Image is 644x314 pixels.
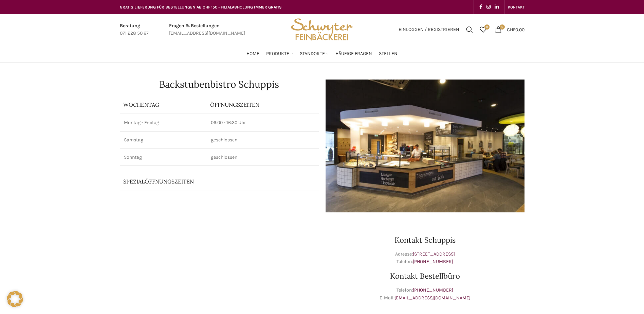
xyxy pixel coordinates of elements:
a: [PHONE_NUMBER] [413,287,453,293]
a: Infobox link [169,22,245,37]
bdi: 0.00 [507,27,525,32]
img: Bäckerei Schwyter [289,14,355,45]
a: 0 CHF0.00 [492,23,528,36]
p: Montag - Freitag [124,119,203,126]
a: [STREET_ADDRESS] [413,251,455,257]
a: Suchen [463,23,476,36]
span: Stellen [379,51,398,57]
p: Sonntag [124,154,203,161]
div: Main navigation [116,47,528,60]
p: geschlossen [211,154,315,161]
a: [PHONE_NUMBER] [413,259,453,264]
p: ÖFFNUNGSZEITEN [210,101,315,108]
p: 06:00 - 16:30 Uhr [211,119,315,126]
a: Infobox link [120,22,149,37]
span: Home [246,51,259,57]
a: Stellen [379,47,398,60]
a: [EMAIL_ADDRESS][DOMAIN_NAME] [394,295,471,301]
a: Produkte [266,47,293,60]
span: Produkte [266,51,289,57]
h3: Kontakt Bestellbüro [326,272,525,280]
a: Facebook social link [477,2,484,12]
h3: Kontakt Schuppis [326,236,525,244]
a: Instagram social link [484,2,493,12]
p: Spezialöffnungszeiten [123,178,282,185]
span: 0 [500,24,505,30]
a: Einloggen / Registrieren [395,23,463,36]
p: Adresse: Telefon: [326,250,525,266]
a: KONTAKT [508,0,525,14]
p: Telefon: E-Mail: [326,286,525,302]
span: Standorte [300,51,325,57]
a: Home [246,47,259,60]
div: Secondary navigation [504,0,528,14]
span: Häufige Fragen [335,51,372,57]
a: 0 [476,23,490,36]
a: Site logo [289,26,355,32]
p: Wochentag [123,101,203,108]
h1: Backstubenbistro Schuppis [120,80,319,89]
span: KONTAKT [508,5,525,10]
p: Samstag [124,137,203,143]
a: Linkedin social link [493,2,501,12]
span: 0 [484,24,490,30]
span: Einloggen / Registrieren [399,27,459,32]
p: geschlossen [211,137,315,143]
span: CHF [507,27,515,32]
div: Meine Wunschliste [476,23,490,36]
a: Standorte [300,47,329,60]
a: Häufige Fragen [335,47,372,60]
span: GRATIS LIEFERUNG FÜR BESTELLUNGEN AB CHF 150 - FILIALABHOLUNG IMMER GRATIS [120,5,282,10]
